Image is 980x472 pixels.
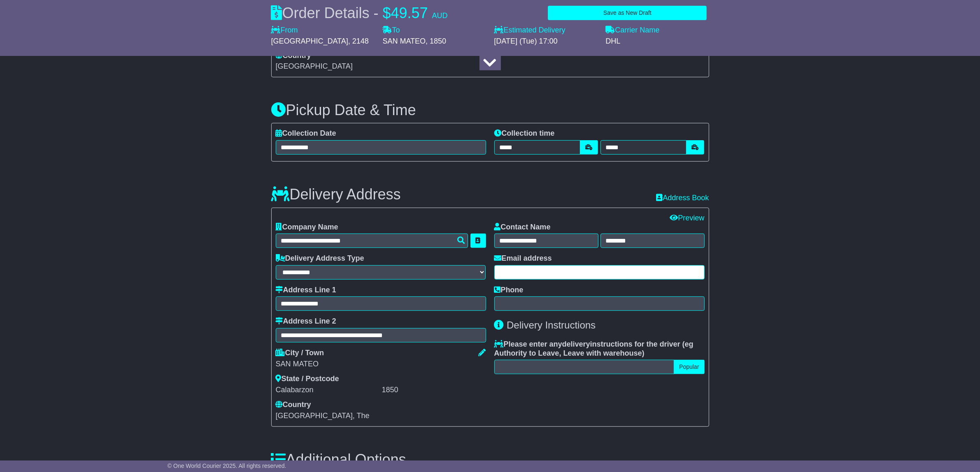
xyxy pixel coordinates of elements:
[383,26,400,35] label: To
[656,194,709,202] a: Address Book
[383,5,391,21] span: $
[606,26,660,35] label: Carrier Name
[670,214,704,222] a: Preview
[276,317,336,326] label: Address Line 2
[271,102,709,118] h3: Pickup Date & Time
[426,37,446,45] span: , 1850
[507,319,596,331] span: Delivery Instructions
[276,62,353,70] span: [GEOGRAPHIC_DATA]
[432,12,448,20] span: AUD
[494,26,598,35] label: Estimated Delivery
[494,254,552,263] label: Email address
[348,37,369,45] span: , 2148
[674,360,704,374] button: Popular
[271,26,298,35] label: From
[494,129,555,138] label: Collection time
[606,37,709,46] div: DHL
[276,400,311,410] label: Country
[276,360,486,369] div: SAN MATEO
[276,386,380,395] div: Calabarzon
[391,5,428,21] span: 49.57
[383,37,426,45] span: SAN MATEO
[271,186,401,203] h3: Delivery Address
[276,286,336,295] label: Address Line 1
[382,386,486,395] div: 1850
[494,286,524,295] label: Phone
[494,340,705,358] label: Please enter any instructions for the driver ( )
[494,223,551,232] label: Contact Name
[276,129,336,138] label: Collection Date
[276,254,364,263] label: Delivery Address Type
[276,223,338,232] label: Company Name
[494,340,694,357] span: eg Authority to Leave, Leave with warehouse
[271,4,448,22] div: Order Details -
[276,375,339,384] label: State / Postcode
[271,451,709,468] h3: Additional Options
[494,37,598,46] div: [DATE] (Tue) 17:00
[276,349,324,358] label: City / Town
[276,412,370,420] span: [GEOGRAPHIC_DATA], The
[548,6,707,20] button: Save as New Draft
[271,37,348,45] span: [GEOGRAPHIC_DATA]
[168,463,286,469] span: © One World Courier 2025. All rights reserved.
[562,340,590,348] span: delivery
